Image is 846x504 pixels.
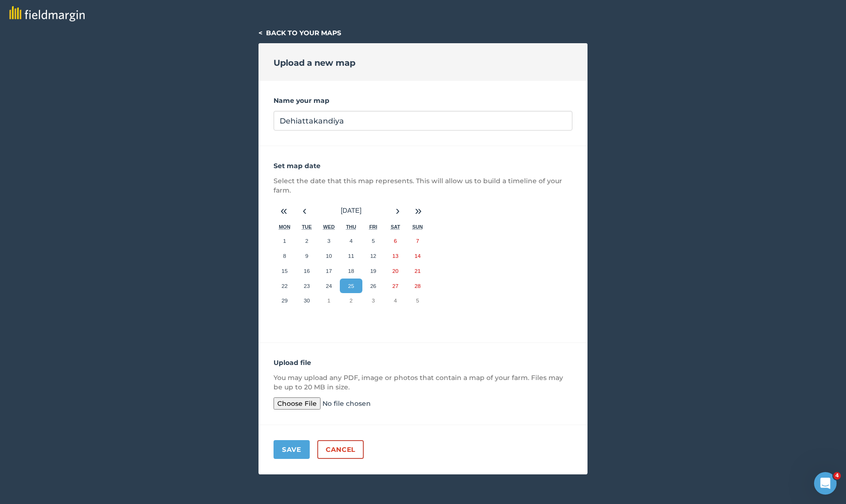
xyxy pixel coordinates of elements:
[274,293,296,308] button: 29 September 2025
[318,264,340,279] button: 17 September 2025
[274,248,296,264] button: 8 September 2025
[415,253,421,259] abbr: 14 September 2025
[274,96,572,105] label: Name your map
[392,283,399,289] abbr: 27 September 2025
[370,268,376,274] abbr: 19 September 2025
[384,233,407,248] button: 6 September 2025
[392,253,399,259] abbr: 13 September 2025
[304,283,310,289] abbr: 23 September 2025
[326,253,332,259] abbr: 10 September 2025
[323,224,335,230] abbr: Wednesday
[370,283,376,289] abbr: 26 September 2025
[394,297,397,303] abbr: 4 October 2025
[302,224,312,230] abbr: Tuesday
[407,264,429,279] button: 21 September 2025
[274,176,572,195] p: Select the date that this map represents. This will allow us to build a timeline of your farm.
[318,293,340,308] button: 1 October 2025
[296,248,318,264] button: 9 September 2025
[362,248,384,264] button: 12 September 2025
[384,264,407,279] button: 20 September 2025
[340,264,362,279] button: 18 September 2025
[296,264,318,279] button: 16 September 2025
[348,268,354,274] abbr: 18 September 2025
[283,253,286,259] abbr: 8 September 2025
[282,283,288,289] abbr: 22 September 2025
[305,238,308,244] abbr: 2 September 2025
[274,440,310,459] button: Save
[341,207,361,214] span: [DATE]
[407,248,429,264] button: 14 September 2025
[814,472,837,495] iframe: Intercom live chat
[387,201,408,221] button: ›
[415,268,421,274] abbr: 21 September 2025
[294,201,315,221] button: ‹
[384,293,407,308] button: 4 October 2025
[407,233,429,248] button: 7 September 2025
[282,268,288,274] abbr: 15 September 2025
[391,224,400,230] abbr: Saturday
[274,264,296,279] button: 15 September 2025
[362,264,384,279] button: 19 September 2025
[9,6,85,22] img: fieldmargin logo
[274,233,296,248] button: 1 September 2025
[274,279,296,294] button: 22 September 2025
[408,201,429,221] button: »
[328,297,330,303] abbr: 1 October 2025
[274,111,572,131] input: Enter name
[318,279,340,294] button: 24 September 2025
[362,293,384,308] button: 3 October 2025
[348,253,354,259] abbr: 11 September 2025
[407,279,429,294] button: 28 September 2025
[416,238,419,244] abbr: 7 September 2025
[369,224,377,230] abbr: Friday
[282,297,288,303] abbr: 29 September 2025
[833,472,841,480] span: 4
[384,248,407,264] button: 13 September 2025
[415,283,421,289] abbr: 28 September 2025
[296,233,318,248] button: 2 September 2025
[370,253,376,259] abbr: 12 September 2025
[394,238,397,244] abbr: 6 September 2025
[274,358,311,367] strong: Upload file
[328,238,330,244] abbr: 3 September 2025
[348,283,354,289] abbr: 25 September 2025
[412,224,423,230] abbr: Sunday
[274,373,572,392] p: You may upload any PDF, image or photos that contain a map of your farm. Files may be up to 20 MB...
[315,201,387,221] button: [DATE]
[279,224,290,230] abbr: Monday
[274,201,294,221] button: «
[340,293,362,308] button: 2 October 2025
[407,293,429,308] button: 5 October 2025
[274,162,321,170] strong: Set map date
[372,238,375,244] abbr: 5 September 2025
[258,29,341,37] a: < Back to your maps
[350,297,352,303] abbr: 2 October 2025
[318,248,340,264] button: 10 September 2025
[304,268,310,274] abbr: 16 September 2025
[340,233,362,248] button: 4 September 2025
[326,268,332,274] abbr: 17 September 2025
[304,297,310,303] abbr: 30 September 2025
[296,293,318,308] button: 30 September 2025
[362,279,384,294] button: 26 September 2025
[340,279,362,294] button: 25 September 2025
[305,253,308,259] abbr: 9 September 2025
[346,224,356,230] abbr: Thursday
[296,279,318,294] button: 23 September 2025
[317,440,364,459] a: Cancel
[372,297,375,303] abbr: 3 October 2025
[340,248,362,264] button: 11 September 2025
[318,233,340,248] button: 3 September 2025
[350,238,352,244] abbr: 4 September 2025
[384,279,407,294] button: 27 September 2025
[392,268,399,274] abbr: 20 September 2025
[416,297,419,303] abbr: 5 October 2025
[362,233,384,248] button: 5 September 2025
[326,283,332,289] abbr: 24 September 2025
[274,56,355,70] h2: Upload a new map
[283,238,286,244] abbr: 1 September 2025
